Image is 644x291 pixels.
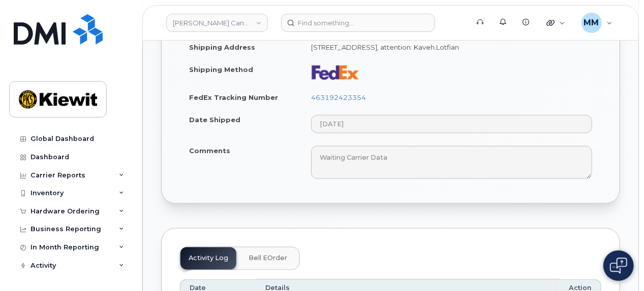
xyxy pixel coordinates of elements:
label: Date Shipped [189,115,240,125]
td: [STREET_ADDRESS], attention: Kaveh.Lotfian [302,36,601,58]
img: Open chat [610,258,627,274]
textarea: Waiting Carrier Data [311,146,592,179]
span: MM [584,17,599,29]
label: Shipping Address [189,43,255,52]
label: FedEx Tracking Number [189,93,278,102]
img: fedex-bc01427081be8802e1fb5a1adb1132915e58a0589d7a9405a0dcbe1127be6add.png [311,65,360,80]
input: Find something... [281,14,435,32]
span: Bell eOrder [249,254,287,263]
label: Shipping Method [189,65,253,75]
div: Michael Manahan [574,13,620,33]
a: Kiewit Canada Inc [166,14,268,32]
div: Quicklinks [539,13,572,33]
label: Comments [189,146,230,156]
a: 463192423354 [311,93,366,101]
